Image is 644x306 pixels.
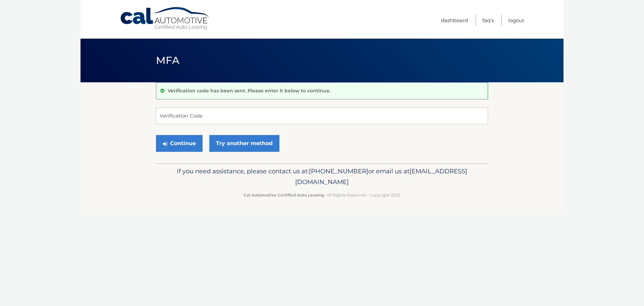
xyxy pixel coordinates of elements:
span: [PHONE_NUMBER] [309,167,368,175]
p: Verification code has been sent. Please enter it below to continue. [168,88,330,94]
p: If you need assistance, please contact us at: or email us at [160,166,484,187]
input: Verification Code [156,107,488,124]
span: [EMAIL_ADDRESS][DOMAIN_NAME] [295,167,467,186]
span: MFA [156,54,179,67]
a: Dashboard [441,15,468,26]
p: - All Rights Reserved - Copyright 2025 [160,191,484,199]
a: Cal Automotive [120,7,210,31]
a: Logout [508,15,524,26]
a: Try another method [209,135,279,152]
strong: Cal Automotive Certified Auto Leasing [244,192,324,198]
button: Continue [156,135,203,152]
a: FAQ's [482,15,494,26]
